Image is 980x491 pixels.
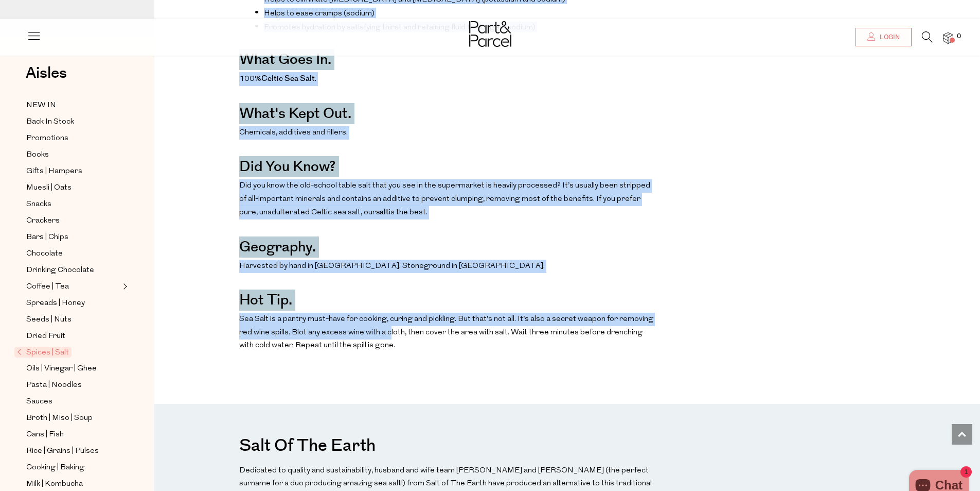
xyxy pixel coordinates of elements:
[26,363,97,375] span: Oils | Vinegar | Ghee
[26,215,60,227] span: Crackers
[26,182,72,194] span: Muesli | Oats
[954,32,964,41] span: 0
[26,248,63,260] span: Chocolate
[239,262,545,270] span: Harvested by hand in [GEOGRAPHIC_DATA]. Stoneground in [GEOGRAPHIC_DATA].
[26,379,120,392] a: Pasta | Noodles
[26,198,51,211] span: Snacks
[239,430,376,461] h3: Salt of The Earth
[376,207,389,217] a: salt
[239,165,336,172] h4: Did you know?
[26,313,120,326] a: Seeds | Nuts
[26,314,72,326] span: Seeds | Nuts
[26,148,120,161] a: Books
[877,33,900,42] span: Login
[261,73,315,84] strong: Celtic Sea Salt
[26,165,82,178] span: Gifts | Hampers
[26,132,68,145] span: Promotions
[14,347,72,358] span: Spices | Salt
[26,362,120,375] a: Oils | Vinegar | Ghee
[26,412,120,425] a: Broth | Miso | Soup
[26,330,65,343] span: Dried Fruit
[239,112,351,119] h4: What's kept out.
[26,165,120,178] a: Gifts | Hampers
[26,214,120,227] a: Crackers
[120,280,128,293] button: Expand/Collapse Coffee | Tea
[26,281,69,293] span: Coffee | Tea
[26,396,52,408] span: Sauces
[26,280,120,293] a: Coffee | Tea
[239,126,656,140] p: Chemicals, additives and fillers.
[26,231,120,244] a: Bars | Chips
[26,264,120,277] a: Drinking Chocolate
[26,65,67,91] a: Aisles
[26,445,120,458] a: Rice | Grains | Pulses
[26,264,94,277] span: Drinking Chocolate
[239,72,656,86] p: 100% .
[26,412,93,425] span: Broth | Miso | Soup
[26,297,120,310] a: Spreads | Honey
[856,28,912,46] a: Login
[26,62,67,84] span: Aisles
[26,116,74,128] span: Back In Stock
[26,231,68,244] span: Bars | Chips
[26,445,99,458] span: Rice | Grains | Pulses
[26,247,120,260] a: Chocolate
[26,478,83,490] span: Milk | Kombucha
[26,149,49,161] span: Books
[26,99,56,112] span: NEW IN
[26,99,120,112] a: NEW IN
[26,462,84,474] span: Cooking | Baking
[26,198,120,211] a: Snacks
[26,478,120,490] a: Milk | Kombucha
[26,132,120,145] a: Promotions
[469,21,511,47] img: Part&Parcel
[239,313,656,352] p: Sea Salt is a pantry must-have for cooking, curing and pickling. But that’s not all. It’s also a ...
[239,179,656,219] p: Did you know the old-school table salt that you see in the supermarket is heavily processed? It’s...
[239,58,331,65] h4: What goes in.
[255,8,656,18] li: Helps to ease cramps (sodium)
[26,115,120,128] a: Back In Stock
[239,245,316,252] h4: Geography.
[239,298,292,306] h4: Hot tip.
[17,346,120,359] a: Spices | Salt
[26,395,120,408] a: Sauces
[26,330,120,343] a: Dried Fruit
[26,461,120,474] a: Cooking | Baking
[26,297,85,310] span: Spreads | Honey
[26,181,120,194] a: Muesli | Oats
[26,428,120,441] a: Cans | Fish
[943,32,953,43] a: 0
[26,379,82,392] span: Pasta | Noodles
[26,429,64,441] span: Cans | Fish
